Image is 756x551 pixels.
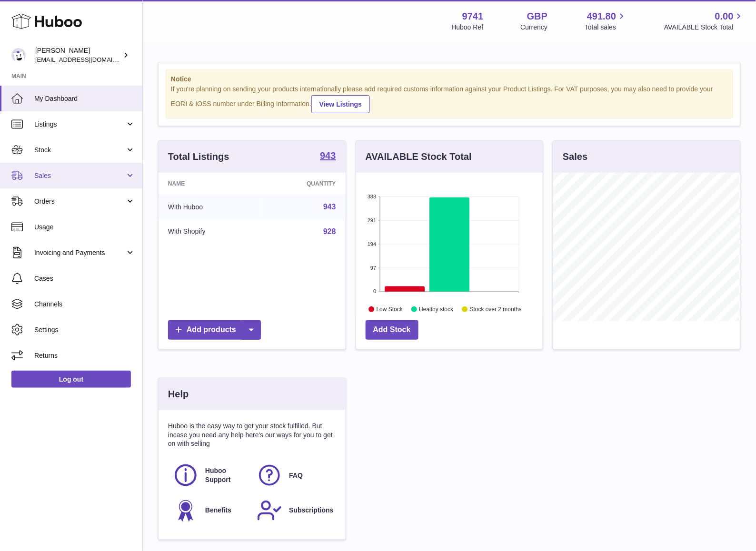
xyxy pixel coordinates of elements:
[320,151,336,162] a: 943
[171,85,728,113] div: If you're planning on sending your products internationally please add required customs informati...
[11,48,26,62] img: ajcmarketingltd@gmail.com
[205,506,231,515] span: Benefits
[452,23,484,32] div: Huboo Ref
[323,227,336,236] a: 928
[585,10,627,32] a: 491.80 Total sales
[320,151,336,160] strong: 943
[171,75,728,84] strong: Notice
[462,10,484,23] strong: 9741
[173,498,247,523] a: Benefits
[34,94,135,103] span: My Dashboard
[34,197,125,206] span: Orders
[34,146,125,155] span: Stock
[34,325,135,335] span: Settings
[323,203,336,211] a: 943
[34,351,135,360] span: Returns
[664,23,745,32] span: AVAILABLE Stock Total
[34,171,125,180] span: Sales
[35,56,140,63] span: [EMAIL_ADDRESS][DOMAIN_NAME]
[370,265,376,271] text: 97
[527,10,547,23] strong: GBP
[34,300,135,309] span: Channels
[34,120,125,129] span: Listings
[257,462,331,488] a: FAQ
[585,23,627,32] span: Total sales
[715,10,734,23] span: 0.00
[168,388,189,401] h3: Help
[368,241,376,247] text: 194
[366,320,418,340] a: Add Stock
[419,306,454,313] text: Healthy stock
[159,173,259,195] th: Name
[470,306,522,313] text: Stock over 2 months
[168,320,261,340] a: Add products
[34,248,125,257] span: Invoicing and Payments
[173,462,247,488] a: Huboo Support
[205,466,246,484] span: Huboo Support
[587,10,616,23] span: 491.80
[168,422,336,449] p: Huboo is the easy way to get your stock fulfilled. But incase you need any help here's our ways f...
[563,150,587,163] h3: Sales
[35,46,121,64] div: [PERSON_NAME]
[311,95,370,113] a: View Listings
[159,195,259,219] td: With Huboo
[368,217,376,223] text: 291
[368,194,376,199] text: 388
[373,289,376,295] text: 0
[34,274,135,283] span: Cases
[159,219,259,244] td: With Shopify
[664,10,745,32] a: 0.00 AVAILABLE Stock Total
[366,150,472,163] h3: AVAILABLE Stock Total
[259,173,346,195] th: Quantity
[168,150,229,163] h3: Total Listings
[34,223,135,232] span: Usage
[377,306,403,313] text: Low Stock
[289,471,303,480] span: FAQ
[521,23,548,32] div: Currency
[289,506,333,515] span: Subscriptions
[257,498,331,523] a: Subscriptions
[11,371,131,388] a: Log out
